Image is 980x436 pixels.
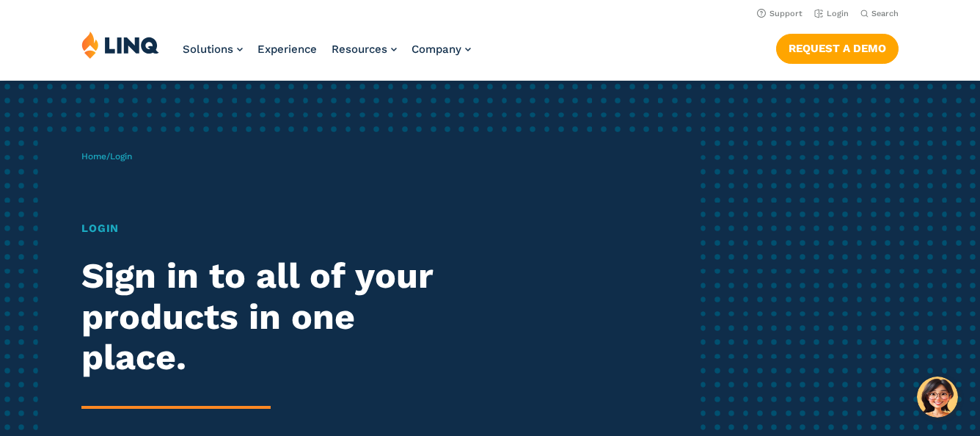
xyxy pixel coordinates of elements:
button: Open Search Bar [860,8,899,19]
nav: Button Navigation [776,31,899,63]
img: LINQ | K‑12 Software [81,31,159,59]
a: Resources [332,43,397,56]
span: Login [110,151,132,161]
span: Search [871,9,899,18]
a: Experience [257,43,317,56]
h1: Login [81,220,459,236]
a: Support [757,9,802,18]
span: Resources [332,43,387,56]
a: Home [81,151,106,161]
h2: Sign in to all of your products in one place. [81,255,459,377]
span: Solutions [183,43,233,56]
span: / [81,151,132,161]
span: Company [412,43,461,56]
a: Login [814,9,849,18]
a: Request a Demo [776,34,899,63]
a: Company [412,43,471,56]
a: Solutions [183,43,243,56]
nav: Primary Navigation [183,31,471,79]
button: Hello, have a question? Let’s chat. [917,377,958,418]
